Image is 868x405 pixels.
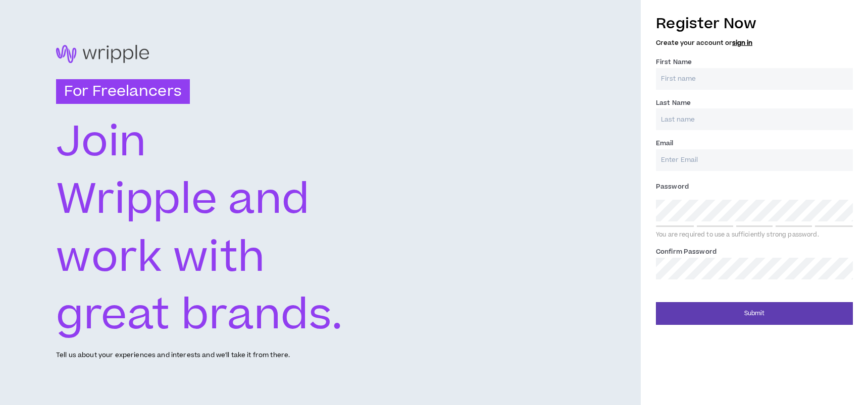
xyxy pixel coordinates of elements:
[56,79,190,104] h3: For Freelancers
[56,228,265,288] text: work with
[656,244,717,260] label: Confirm Password
[656,135,674,151] label: Email
[656,95,691,111] label: Last Name
[656,302,853,325] button: Submit
[656,39,853,46] h5: Create your account or
[656,54,692,70] label: First Name
[56,112,146,172] text: Join
[656,149,853,171] input: Enter Email
[656,108,853,130] input: Last name
[656,68,853,90] input: First name
[656,231,853,239] div: You are required to use a sufficiently strong password.
[656,13,853,34] h3: Register Now
[656,182,689,191] span: Password
[56,170,311,230] text: Wripple and
[56,286,344,346] text: great brands.
[56,351,290,360] p: Tell us about your experiences and interests and we'll take it from there.
[732,38,752,47] a: sign in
